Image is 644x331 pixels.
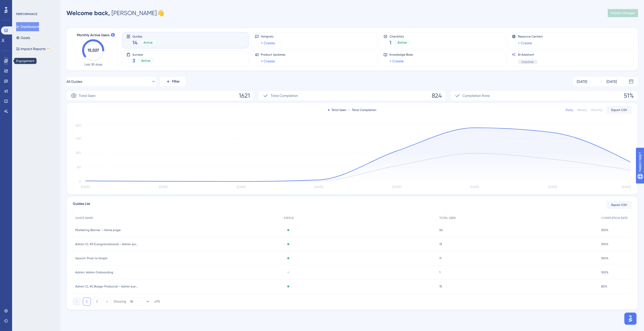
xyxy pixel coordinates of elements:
[261,34,275,39] span: Hotspots
[132,34,157,38] span: Guides
[389,34,411,38] span: Checklists
[76,137,81,140] tspan: 450
[591,108,602,112] div: Monthly
[623,311,638,326] iframe: UserGuiding AI Assistant Launcher
[348,108,376,112] div: Total Completion
[77,32,110,38] span: Monthly Active Users
[577,79,587,85] div: [DATE]
[16,44,51,53] button: Impact ReportsBETA
[12,1,31,7] span: Need Help?
[66,79,82,85] span: All Guides
[606,201,632,209] button: Export CSV
[130,298,150,306] button: 10
[172,79,180,85] span: Filter
[81,185,90,189] tspan: [DATE]
[566,108,573,112] div: Daily
[611,203,627,207] span: Export CSV
[159,185,167,189] tspan: [DATE]
[624,92,634,100] span: 51%
[439,228,443,232] span: 56
[606,79,617,85] div: [DATE]
[66,9,164,17] div: [PERSON_NAME] 👋
[522,60,533,64] span: Inactive
[75,256,108,260] span: Search: Pivot to Graph
[77,165,81,169] tspan: 150
[601,270,609,274] span: 100%
[132,57,135,64] span: 3
[611,108,627,112] span: Export CSV
[75,228,121,232] span: Marketing Banner – Home page
[389,39,391,46] span: 1
[132,39,137,46] span: 14
[462,93,490,99] span: Completion Rate
[73,201,90,209] span: Guides List
[439,256,441,260] span: 11
[16,22,39,31] button: Dashboard
[75,216,93,220] span: GUIDE NAME
[93,298,101,306] button: 2
[75,242,138,246] span: Admin CL #3 (Congratulations) – Admin portal
[141,59,150,63] span: Active
[608,9,638,17] button: Publish Changes
[261,58,275,64] a: + Create
[315,185,323,189] tspan: [DATE]
[79,180,81,183] tspan: 0
[132,53,154,56] span: Surveys
[16,12,37,16] div: PERFORMANCE
[432,92,442,100] span: 824
[601,228,609,232] span: 100%
[389,58,404,64] a: + Create
[601,216,627,220] span: COMPLETION RATE
[622,185,631,189] tspan: [DATE]
[518,34,543,39] span: Resource Centers
[84,62,102,66] span: Last 30 days
[439,284,442,288] span: 15
[76,124,81,127] tspan: 600
[154,299,160,304] div: of 15
[439,270,440,274] span: 1
[389,53,413,57] span: Knowledge Base
[66,9,110,17] span: Welcome back,
[601,284,607,288] span: 80%
[392,185,401,189] tspan: [DATE]
[66,77,156,87] button: All Guides
[261,53,285,57] span: Product Updates
[470,185,479,189] tspan: [DATE]
[237,185,245,189] tspan: [DATE]
[75,270,113,274] span: Admin: Admin Onboarding
[611,11,635,15] span: Publish Changes
[398,41,407,45] span: Active
[144,41,153,45] span: Active
[601,256,609,260] span: 100%
[518,40,532,46] a: + Create
[16,33,30,42] button: Goals
[79,93,96,99] span: Total Seen
[548,185,557,189] tspan: [DATE]
[47,48,51,50] div: BETA
[114,299,126,304] div: Showing
[439,216,456,220] span: TOTAL SEEN
[439,242,442,246] span: 13
[518,53,538,57] span: AI Assistant
[75,284,138,288] span: Admin CL #2 (Assign Products) – Admin portal
[328,108,346,112] div: Total Seen
[271,93,298,99] span: Total Completion
[284,216,294,220] span: STATUS
[261,40,275,46] a: + Create
[130,300,133,304] span: 10
[88,48,99,53] text: 15,027
[160,77,185,87] button: Filter
[83,298,91,306] button: 1
[577,108,587,112] div: Weekly
[239,92,250,100] span: 1621
[76,151,81,155] tspan: 300
[601,242,609,246] span: 100%
[606,106,632,114] button: Export CSV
